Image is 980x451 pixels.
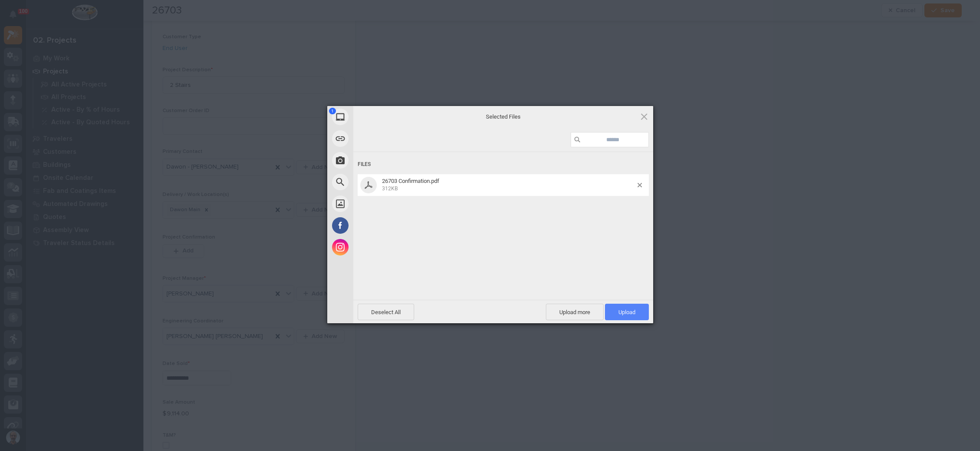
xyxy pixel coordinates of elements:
div: Facebook [327,215,432,236]
span: 312KB [382,186,398,192]
div: Take Photo [327,149,432,171]
div: My Device [327,106,432,128]
span: Upload [618,309,635,315]
span: Upload [605,304,649,320]
div: Files [358,156,649,172]
span: 26703 Confirmation.pdf [379,178,638,192]
div: Instagram [327,236,432,258]
span: Click here or hit ESC to close picker [639,112,649,121]
span: 26703 Confirmation.pdf [382,178,439,184]
div: Web Search [327,171,432,193]
div: Unsplash [327,193,432,215]
span: Upload more [546,304,604,320]
span: Deselect All [358,304,414,320]
span: Selected Files [416,113,590,121]
div: Link (URL) [327,128,432,149]
span: 1 [329,108,336,114]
